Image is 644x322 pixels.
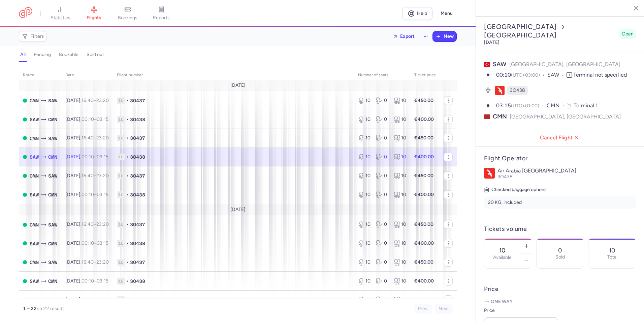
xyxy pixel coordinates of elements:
[484,225,636,233] h4: Tickets volume
[358,172,371,179] div: 10
[82,135,94,141] time: 16:40
[82,240,108,246] span: –
[65,240,108,246] span: [DATE],
[82,221,109,227] span: –
[484,39,500,45] time: [DATE]
[97,154,108,160] time: 03:15
[117,296,125,303] span: 1L
[130,221,145,228] span: 3O437
[376,154,388,160] div: 0
[496,102,511,109] time: 03:15
[82,116,108,122] span: –
[126,97,129,104] span: •
[126,259,129,266] span: •
[376,135,388,141] div: 0
[609,247,615,254] p: 10
[20,52,26,58] h4: all
[65,297,109,302] span: [DATE],
[65,221,109,227] span: [DATE],
[484,298,636,305] p: One way
[19,7,32,20] a: CitizenPlane red outlined logo
[358,259,371,266] div: 10
[414,173,433,179] strong: €450.00
[358,135,371,141] div: 10
[82,116,94,122] time: 00:10
[130,97,145,104] span: 3O437
[48,191,57,198] span: CMN
[65,135,109,141] span: [DATE],
[19,31,46,42] button: Filters
[376,172,388,179] div: 0
[484,186,636,194] h5: Checked baggage options
[574,102,598,109] span: Terminal 1
[82,192,108,197] span: –
[414,135,433,141] strong: €450.00
[117,135,125,141] span: 1L
[117,154,125,160] span: 1L
[484,168,495,179] img: Air Arabia Maroc logo
[394,221,406,228] div: 10
[113,70,354,80] th: Flight number
[65,116,108,122] span: [DATE],
[97,116,108,122] time: 03:15
[65,259,109,265] span: [DATE],
[414,98,433,103] strong: €450.00
[376,116,388,123] div: 0
[82,135,109,141] span: –
[65,173,109,179] span: [DATE],
[435,304,453,314] button: Next
[82,240,94,246] time: 00:10
[23,306,37,312] strong: 1 – 22
[376,278,388,285] div: 0
[497,174,513,180] span: 3O438
[414,154,434,160] strong: €400.00
[19,70,61,80] th: route
[96,221,109,227] time: 23:20
[130,240,145,247] span: 3O438
[358,278,371,285] div: 10
[230,207,246,212] span: [DATE]
[547,102,567,110] span: CMN
[484,285,636,293] h4: Price
[144,6,178,21] a: reports
[567,72,572,78] span: T
[97,278,108,284] time: 03:15
[126,221,129,228] span: •
[59,52,78,58] h4: bookable
[82,98,94,103] time: 16:40
[30,153,39,161] span: SAW
[77,6,111,21] a: flights
[493,112,507,121] span: CMN
[117,240,125,247] span: 1L
[126,116,129,123] span: •
[414,221,433,227] strong: €450.00
[376,221,388,228] div: 0
[96,98,109,103] time: 23:20
[358,191,371,198] div: 10
[118,15,137,21] span: bookings
[126,296,129,303] span: •
[82,98,109,103] span: –
[126,240,129,247] span: •
[394,172,406,179] div: 10
[82,173,109,179] span: –
[376,97,388,104] div: 0
[394,154,406,160] div: 10
[96,297,109,302] time: 23:20
[82,259,109,265] span: –
[37,306,65,312] span: on 22 results
[481,135,639,141] span: Cancel Flight
[48,135,57,142] span: SAW
[358,240,371,247] div: 10
[126,172,129,179] span: •
[358,116,371,123] div: 10
[484,306,558,315] label: Price
[65,192,108,197] span: [DATE],
[126,278,129,285] span: •
[30,277,39,285] span: SAW
[117,97,125,104] span: 1L
[87,52,104,58] h4: sold out
[130,116,145,123] span: 3O438
[48,97,57,104] span: SAW
[111,6,144,21] a: bookings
